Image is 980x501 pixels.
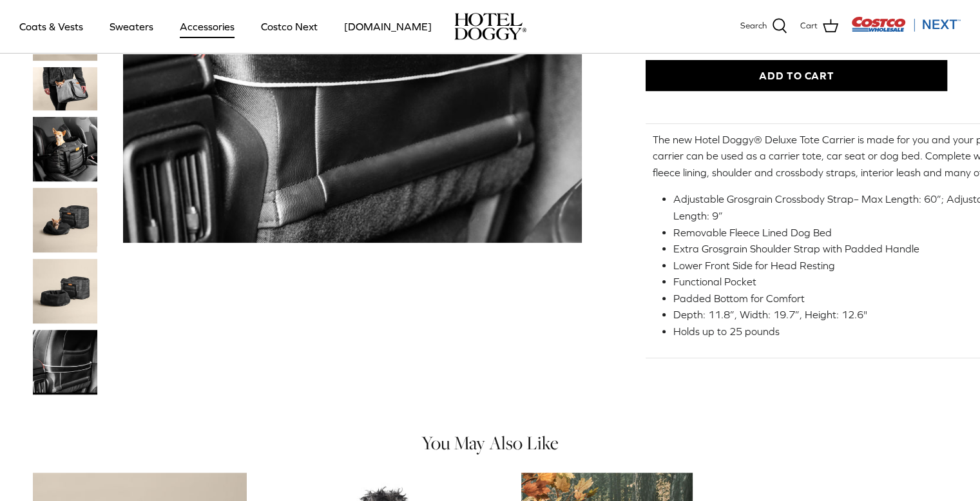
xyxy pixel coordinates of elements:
a: Accessories [168,5,246,48]
a: Costco Next [249,5,329,48]
a: Coats & Vests [8,5,95,48]
button: Add to Cart [646,60,948,91]
span: Cart [800,19,818,33]
a: Thumbnail Link [33,330,97,394]
a: Thumbnail Link [33,188,97,252]
a: Thumbnail Link [33,67,97,110]
img: hoteldoggycom [454,13,526,40]
a: Visit Costco Next [851,25,961,34]
a: hoteldoggy.com hoteldoggycom [454,13,526,40]
a: Thumbnail Link [33,117,97,181]
a: Thumbnail Link [33,259,97,323]
a: Search [740,18,787,35]
span: Search [740,19,767,33]
img: Costco Next [851,16,961,32]
a: [DOMAIN_NAME] [332,5,443,48]
a: Cart [800,18,838,35]
a: Sweaters [98,5,165,48]
h4: You May Also Like [33,433,948,453]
